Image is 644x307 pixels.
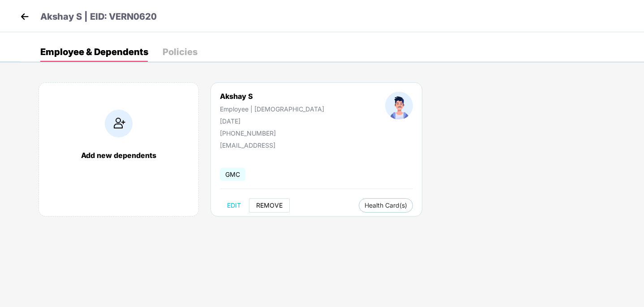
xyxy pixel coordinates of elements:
[359,198,413,213] button: Health Card(s)
[18,10,31,23] img: back
[220,168,245,181] span: GMC
[48,151,189,160] div: Add new dependents
[220,105,324,113] div: Employee | [DEMOGRAPHIC_DATA]
[220,129,324,137] div: [PHONE_NUMBER]
[40,47,148,56] div: Employee & Dependents
[220,92,324,101] div: Akshay S
[385,92,413,119] img: profileImage
[40,10,157,24] p: Akshay S | EID: VERN0620
[220,198,248,213] button: EDIT
[256,202,283,209] span: REMOVE
[220,117,324,125] div: [DATE]
[227,202,241,209] span: EDIT
[105,110,133,137] img: addIcon
[163,47,197,56] div: Policies
[220,141,309,149] div: [EMAIL_ADDRESS]
[365,203,407,208] span: Health Card(s)
[249,198,290,213] button: REMOVE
